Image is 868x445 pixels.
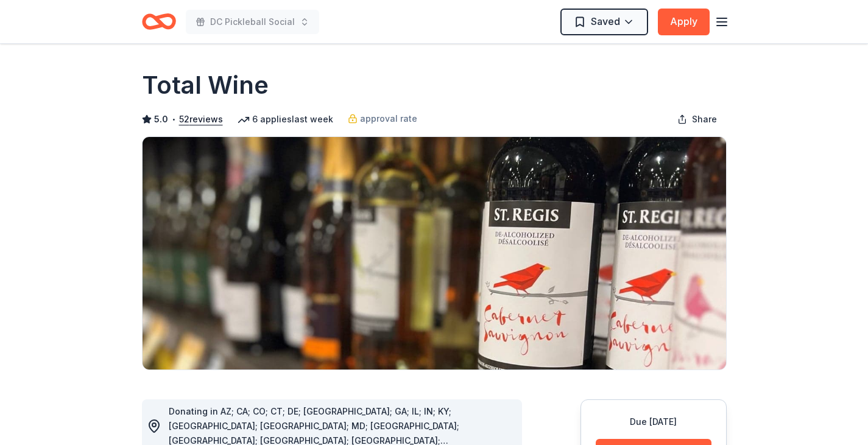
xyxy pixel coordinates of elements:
[143,137,726,370] img: Image for Total Wine
[238,112,333,127] div: 6 applies last week
[348,111,417,126] a: approval rate
[560,9,648,35] button: Saved
[186,10,319,34] button: DC Pickleball Social
[179,112,223,127] button: 52reviews
[210,15,295,29] span: DC Pickleball Social
[142,7,176,36] a: Home
[692,112,717,127] span: Share
[142,68,269,102] h1: Total Wine
[154,112,168,127] span: 5.0
[360,111,417,126] span: approval rate
[591,13,620,29] span: Saved
[171,114,175,124] span: •
[658,9,710,35] button: Apply
[596,415,711,429] div: Due [DATE]
[668,107,727,131] button: Share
